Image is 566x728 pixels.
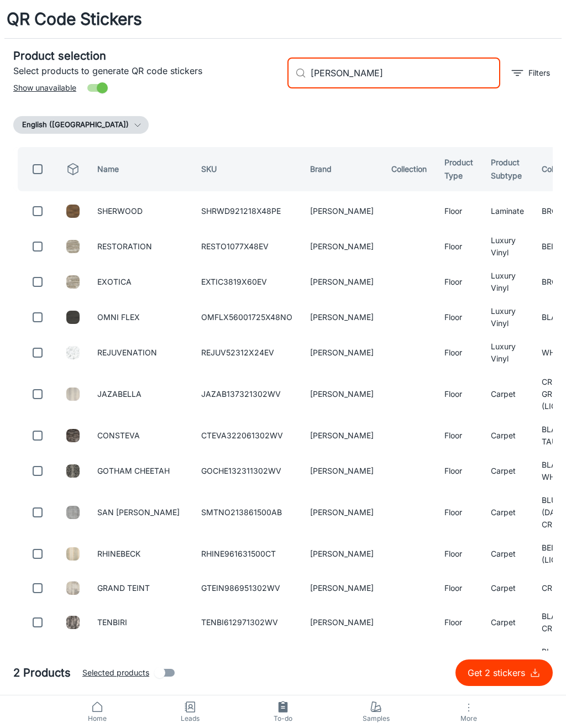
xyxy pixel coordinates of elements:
td: EXOTICA [88,266,192,297]
td: [PERSON_NAME] [301,607,382,638]
span: Selected products [82,667,149,679]
span: To-do [243,714,323,724]
td: Luxury Vinyl [482,337,533,368]
td: SHRWD921218X48PE [192,196,301,227]
button: More [422,695,515,728]
th: Name [88,147,192,191]
td: [PERSON_NAME] [301,642,382,673]
td: Carpet [482,420,533,451]
td: Floor [436,196,482,227]
td: [PERSON_NAME] [301,373,382,416]
td: Floor [436,302,482,333]
td: GRAND TEINT [88,574,192,603]
p: Get 2 stickers [468,666,530,679]
td: GTEIN986951302WV [192,574,301,603]
td: OMFLX56001725X48NO [192,302,301,333]
p: Select products to generate QR code stickers [13,64,279,77]
span: Home [57,714,137,724]
button: English ([GEOGRAPHIC_DATA]) [13,116,149,134]
td: SMTNO213861500AB [192,491,301,534]
a: Leads [144,695,237,728]
a: Home [51,695,144,728]
td: RHINE961631500CT [192,538,301,569]
td: REJUVENATION [88,337,192,368]
th: Product Subtype [482,147,533,191]
h5: Product selection [13,48,279,64]
td: SHERWOOD [88,196,192,227]
td: Carpet [482,491,533,534]
td: Floor [436,266,482,297]
td: Carpet [482,642,533,673]
a: To-do [237,695,329,728]
th: SKU [192,147,301,191]
h1: QR Code Stickers [7,7,142,32]
td: GOCHE132311302WV [192,455,301,486]
td: [PERSON_NAME] [301,196,382,227]
td: Floor [436,574,482,603]
td: RESTO1077X48EV [192,231,301,262]
td: RHINEBECK [88,538,192,569]
td: [PERSON_NAME] [301,266,382,297]
span: Show unavailable [13,82,76,94]
td: [PERSON_NAME] [301,455,382,486]
td: Floor [436,538,482,569]
th: Product Type [436,147,482,191]
td: TENBI612971302WV [192,607,301,638]
td: CONSTEVA [88,420,192,451]
td: EXTIC3819X60EV [192,266,301,297]
td: REJUV52312X24EV [192,337,301,368]
td: Floor [436,337,482,368]
td: DEPPORA [88,642,192,673]
td: Floor [436,373,482,416]
td: Carpet [482,607,533,638]
td: Carpet [482,574,533,603]
td: Floor [436,455,482,486]
td: JAZAB137321302WV [192,373,301,416]
span: Samples [336,714,416,724]
td: [PERSON_NAME] [301,538,382,569]
input: Search by SKU, brand, collection... [311,57,500,88]
td: Carpet [482,538,533,569]
td: [PERSON_NAME] [301,302,382,333]
h5: 2 Products [13,664,71,681]
td: GOTHAM CHEETAH [88,455,192,486]
th: Collection [382,147,436,191]
td: [PERSON_NAME] [301,574,382,603]
td: [PERSON_NAME] [301,491,382,534]
th: Brand [301,147,382,191]
td: Carpet [482,373,533,416]
span: Leads [150,714,230,724]
button: filter [509,64,553,82]
td: Floor [436,420,482,451]
td: [PERSON_NAME] [301,231,382,262]
td: Carpet [482,455,533,486]
td: OMNI FLEX [88,302,192,333]
td: Luxury Vinyl [482,231,533,262]
td: Laminate [482,196,533,227]
span: More [429,714,509,722]
td: [PERSON_NAME] [301,420,382,451]
td: RESTORATION [88,231,192,262]
td: JAZABELLA [88,373,192,416]
td: SAN [PERSON_NAME] [88,491,192,534]
p: Filters [528,67,550,79]
td: Floor [436,607,482,638]
td: TENBIRI [88,607,192,638]
td: Floor [436,642,482,673]
td: Floor [436,491,482,534]
td: CTEVA322061302WV [192,420,301,451]
a: Samples [329,695,422,728]
td: Floor [436,231,482,262]
td: DEPPO121271400AB [192,642,301,673]
button: Get 2 stickers [455,659,553,686]
td: Luxury Vinyl [482,302,533,333]
td: [PERSON_NAME] [301,337,382,368]
td: Luxury Vinyl [482,266,533,297]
